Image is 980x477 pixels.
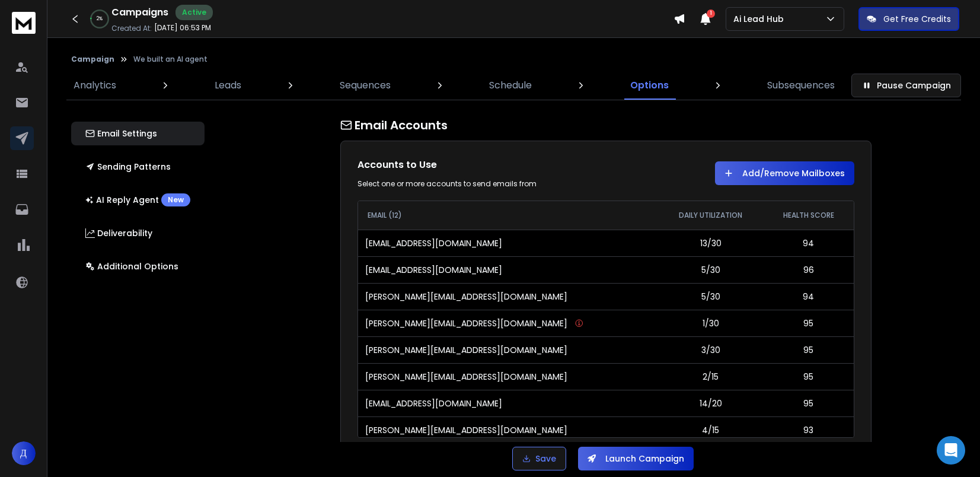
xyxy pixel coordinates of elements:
a: Schedule [482,71,539,100]
a: Sequences [333,71,398,100]
td: 13/30 [657,230,764,256]
button: Д [12,441,36,465]
p: Ai Lead Hub [733,13,789,25]
p: [EMAIL_ADDRESS][DOMAIN_NAME] [365,237,502,249]
p: Get Free Credits [883,13,951,25]
th: DAILY UTILIZATION [657,201,764,230]
td: 95 [764,336,854,363]
a: Options [623,71,676,100]
td: 94 [764,283,854,310]
p: [EMAIL_ADDRESS][DOMAIN_NAME] [365,264,502,276]
td: 93 [764,416,854,443]
button: Campaign [71,55,114,64]
a: Leads [208,71,248,100]
button: Additional Options [71,255,205,278]
p: Created At: [111,24,152,33]
td: 95 [764,390,854,416]
p: AI Reply Agent [85,193,190,206]
h1: Campaigns [111,5,168,20]
div: Open Intercom Messenger [937,436,965,465]
td: 95 [764,363,854,390]
img: logo [12,12,36,34]
a: Analytics [66,71,123,100]
p: Schedule [489,78,532,93]
p: [EMAIL_ADDRESS][DOMAIN_NAME] [365,397,502,409]
td: 5/30 [657,283,764,310]
td: 1/30 [657,310,764,336]
p: We built an AI agent [133,55,208,64]
td: 5/30 [657,256,764,283]
p: Sequences [340,78,391,93]
td: 96 [764,256,854,283]
p: Deliverability [85,227,152,239]
button: Email Settings [71,122,205,145]
p: Options [630,78,669,93]
th: HEALTH SCORE [764,201,854,230]
button: Deliverability [71,221,205,245]
button: Save [512,447,566,470]
th: EMAIL (12) [358,201,657,230]
p: [PERSON_NAME][EMAIL_ADDRESS][DOMAIN_NAME] [365,371,567,383]
button: Pause Campaign [851,74,961,97]
button: Get Free Credits [858,7,959,31]
button: Add/Remove Mailboxes [715,161,854,185]
p: Analytics [74,78,116,93]
p: Leads [215,78,241,93]
div: Select one or more accounts to send emails from [357,179,594,189]
p: [PERSON_NAME][EMAIL_ADDRESS][DOMAIN_NAME] [365,344,567,356]
div: Active [175,5,213,20]
div: New [161,193,190,206]
p: Subsequences [767,78,835,93]
button: Launch Campaign [578,447,694,470]
p: Additional Options [85,260,178,272]
td: 2/15 [657,363,764,390]
p: Email Settings [85,128,157,139]
p: Sending Patterns [85,161,171,173]
button: AI Reply AgentNew [71,188,205,212]
td: 4/15 [657,416,764,443]
p: [PERSON_NAME][EMAIL_ADDRESS][DOMAIN_NAME] [365,424,567,436]
span: 1 [707,9,715,18]
p: 2 % [97,15,103,23]
h1: Email Accounts [340,117,872,133]
td: 3/30 [657,336,764,363]
td: 14/20 [657,390,764,416]
p: [PERSON_NAME][EMAIL_ADDRESS][DOMAIN_NAME] [365,291,567,303]
button: Sending Patterns [71,155,205,179]
h1: Accounts to Use [357,158,594,172]
p: [DATE] 06:53 PM [154,23,211,33]
td: 95 [764,310,854,336]
p: [PERSON_NAME][EMAIL_ADDRESS][DOMAIN_NAME] [365,317,567,329]
td: 94 [764,230,854,256]
a: Subsequences [760,71,842,100]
